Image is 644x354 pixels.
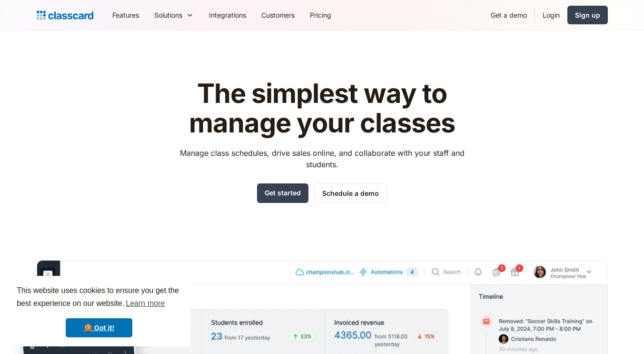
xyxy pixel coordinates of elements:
p: Manage class schedules, drive sales online, and collaborate with your staff and students. [171,147,473,170]
div: cookieconsent [8,276,190,346]
a: Sign up [567,6,608,24]
div: Solutions [154,10,182,20]
a: learn more about cookies [124,296,166,311]
a: Get started [257,183,308,203]
div: Sign up [575,10,600,20]
a: Pricing [302,4,339,26]
span: This website uses cookies to ensure you get the best experience on our website. [17,285,181,311]
a: Customers [254,4,302,26]
h1: The simplest way to manage your classes [171,79,473,138]
a: Schedule a demo [314,183,387,203]
div: Solutions [147,4,201,26]
a: home [37,9,93,22]
a: dismiss cookie message [66,318,132,337]
a: Features [105,4,147,26]
a: Integrations [201,4,254,26]
a: Login [535,4,567,26]
a: Get a demo [483,4,535,26]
